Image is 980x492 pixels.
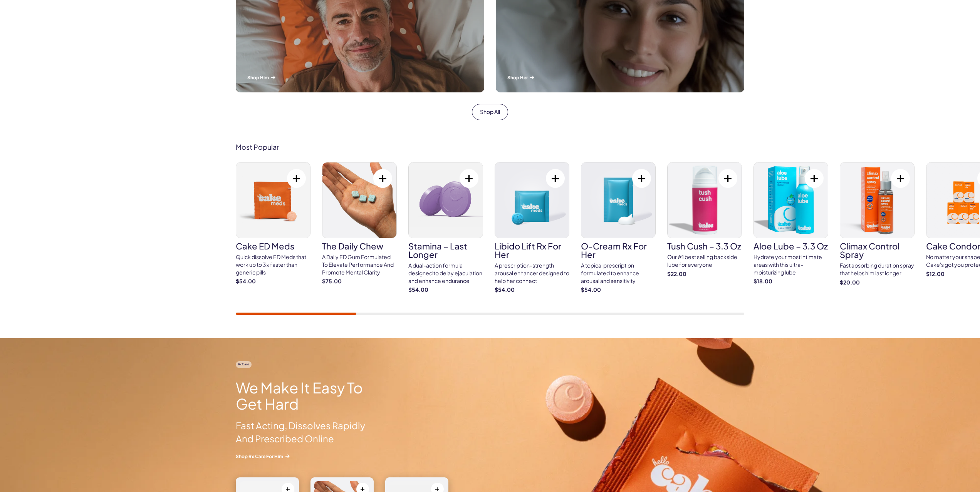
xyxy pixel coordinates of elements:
a: Libido Lift Rx For Her Libido Lift Rx For Her A prescription-strength arousal enhancer designed t... [495,162,569,293]
img: Libido Lift Rx For Her [495,162,569,238]
h3: Aloe Lube – 3.3 oz [753,242,828,250]
h3: Climax Control Spray [840,242,915,259]
div: A Daily ED Gum Formulated To Elevate Performance And Promote Mental Clarity [322,253,397,276]
img: Tush Cush – 3.3 oz [668,162,742,238]
div: A topical prescription formulated to enhance arousal and sensitivity [581,262,656,284]
img: Stamina – Last Longer [409,162,483,238]
p: Fast Acting, Dissolves Rapidly And Prescribed Online [236,419,377,445]
div: Fast absorbing duration spray that helps him last longer [840,262,915,277]
h3: O-Cream Rx for Her [581,242,656,259]
a: Shop Rx Care For Him [236,453,377,460]
strong: $54.00 [495,286,569,294]
strong: $20.00 [840,279,915,286]
div: A prescription-strength arousal enhancer designed to help her connect [495,262,569,284]
div: Our #1 best selling backside lube for everyone [667,253,742,268]
div: Hydrate your most intimate areas with this ultra-moisturizing lube [753,253,828,276]
a: Stamina – Last Longer Stamina – Last Longer A dual-action formula designed to delay ejaculation a... [408,162,483,293]
strong: $22.00 [667,270,742,278]
div: A dual-action formula designed to delay ejaculation and enhance endurance [408,262,483,284]
a: Shop All [472,104,508,120]
img: O-Cream Rx for Her [581,162,655,238]
a: The Daily Chew The Daily Chew A Daily ED Gum Formulated To Elevate Performance And Promote Mental... [322,162,397,285]
strong: $54.00 [581,286,656,294]
h2: We Make It Easy To Get Hard [236,380,377,412]
p: Shop Her [507,74,733,81]
img: Aloe Lube – 3.3 oz [754,162,828,238]
a: Aloe Lube – 3.3 oz Aloe Lube – 3.3 oz Hydrate your most intimate areas with this ultra-moisturizi... [753,162,828,285]
a: Cake ED Meds Cake ED Meds Quick dissolve ED Meds that work up to 3x faster than generic pills $54.00 [236,162,310,285]
h3: The Daily Chew [322,242,397,250]
img: The Daily Chew [322,162,396,238]
p: Shop Him [247,74,473,81]
img: Cake ED Meds [236,162,310,238]
strong: $54.00 [236,278,310,285]
h3: Stamina – Last Longer [408,242,483,259]
img: Climax Control Spray [840,162,914,238]
h3: Tush Cush – 3.3 oz [667,242,742,250]
a: Climax Control Spray Climax Control Spray Fast absorbing duration spray that helps him last longe... [840,162,915,286]
strong: $54.00 [408,286,483,294]
a: O-Cream Rx for Her O-Cream Rx for Her A topical prescription formulated to enhance arousal and se... [581,162,656,293]
strong: $18.00 [753,278,828,285]
h3: Libido Lift Rx For Her [495,242,569,259]
a: Tush Cush – 3.3 oz Tush Cush – 3.3 oz Our #1 best selling backside lube for everyone $22.00 [667,162,742,278]
strong: $75.00 [322,278,397,285]
div: Quick dissolve ED Meds that work up to 3x faster than generic pills [236,253,310,276]
span: Rx Care [236,361,252,368]
h3: Cake ED Meds [236,242,310,250]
